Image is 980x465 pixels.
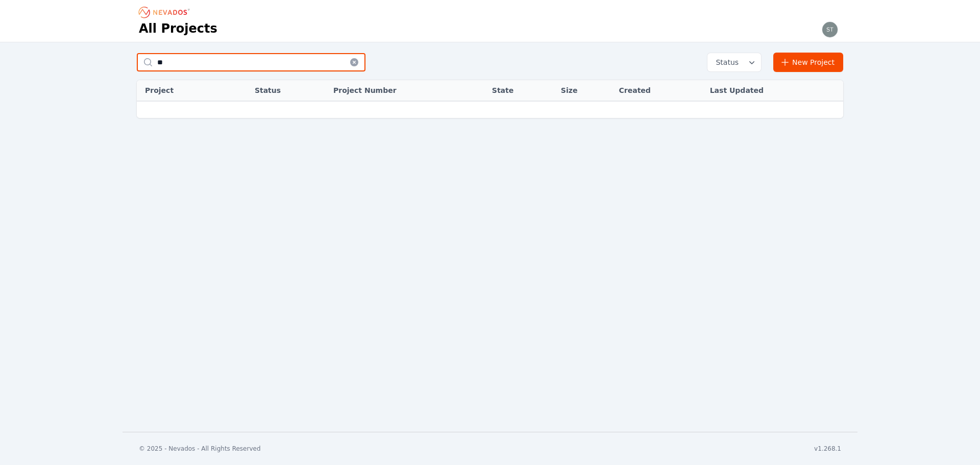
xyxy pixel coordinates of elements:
[487,80,556,101] th: State
[814,445,841,453] div: v1.268.1
[137,80,228,101] th: Project
[705,80,843,101] th: Last Updated
[328,80,487,101] th: Project Number
[614,80,705,101] th: Created
[139,4,193,20] nav: Breadcrumb
[556,80,614,101] th: Size
[773,53,843,72] a: New Project
[822,21,838,38] img: steve.mustaro@nevados.solar
[250,80,328,101] th: Status
[707,53,761,71] button: Status
[139,20,217,37] h1: All Projects
[712,57,739,67] span: Status
[139,445,261,453] div: © 2025 - Nevados - All Rights Reserved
